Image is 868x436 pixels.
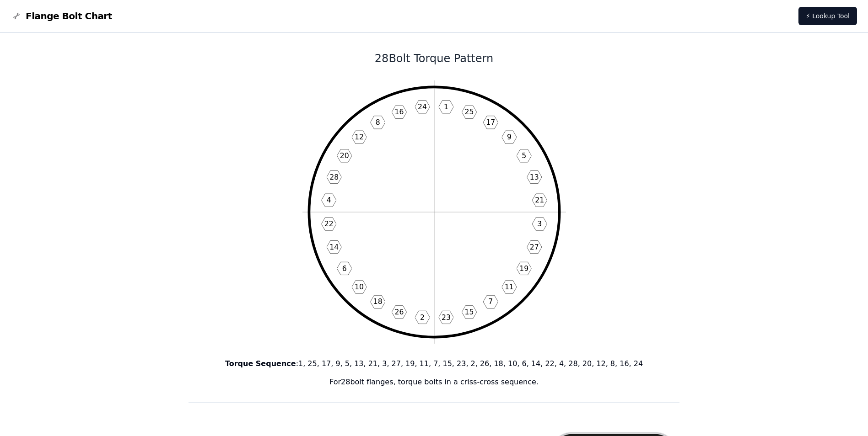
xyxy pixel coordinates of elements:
[441,313,450,322] text: 23
[486,118,495,127] text: 17
[326,196,331,204] text: 4
[329,173,339,181] text: 28
[535,196,544,204] text: 21
[507,133,511,141] text: 9
[798,7,857,25] a: ⚡ Lookup Tool
[443,102,448,111] text: 1
[324,219,333,228] text: 22
[189,51,680,66] h1: 28 Bolt Torque Pattern
[355,133,364,141] text: 12
[537,219,542,228] text: 3
[340,151,349,160] text: 20
[329,243,339,251] text: 14
[342,264,346,273] text: 6
[464,107,474,116] text: 25
[11,11,22,21] img: Flange Bolt Chart Logo
[189,358,680,369] p: : 1, 25, 17, 9, 5, 13, 21, 3, 27, 19, 11, 7, 15, 23, 2, 26, 18, 10, 6, 14, 22, 4, 28, 20, 12, 8, ...
[355,282,364,291] text: 10
[519,264,528,273] text: 19
[522,151,526,160] text: 5
[26,10,112,22] span: Flange Bolt Chart
[375,118,380,127] text: 8
[420,313,425,322] text: 2
[504,282,513,291] text: 11
[189,377,680,388] p: For 28 bolt flanges, torque bolts in a criss-cross sequence.
[225,359,296,368] b: Torque Sequence
[488,297,493,306] text: 7
[529,173,539,181] text: 13
[464,308,474,316] text: 15
[529,243,539,251] text: 27
[373,297,382,306] text: 18
[394,107,404,116] text: 16
[418,102,427,111] text: 24
[11,10,112,22] a: Flange Bolt Chart LogoFlange Bolt Chart
[394,308,404,316] text: 26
